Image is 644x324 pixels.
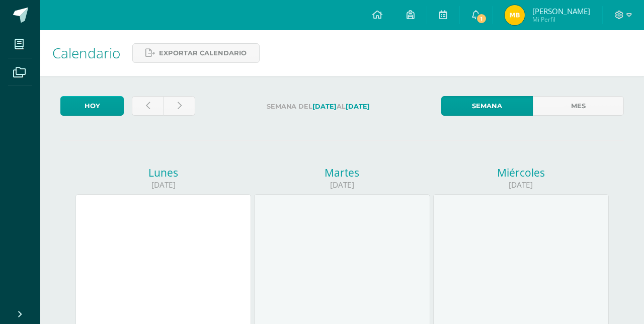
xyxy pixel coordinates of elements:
div: Martes [254,166,430,180]
div: [DATE] [254,180,430,190]
a: Hoy [60,96,124,116]
strong: [DATE] [346,103,370,110]
div: Lunes [75,166,251,180]
span: [PERSON_NAME] [532,6,590,16]
span: Exportar calendario [159,44,247,62]
a: Mes [533,96,624,116]
label: Semana del al [203,96,433,117]
a: Semana [441,96,532,116]
strong: [DATE] [312,103,337,110]
div: [DATE] [433,180,609,190]
div: Miércoles [433,166,609,180]
span: Calendario [52,43,120,62]
div: [DATE] [75,180,251,190]
a: Exportar calendario [132,43,260,63]
img: 73adfe99e42297595de3f53582d70e41.png [505,5,525,25]
span: 1 [476,13,487,24]
span: Mi Perfil [532,15,590,24]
